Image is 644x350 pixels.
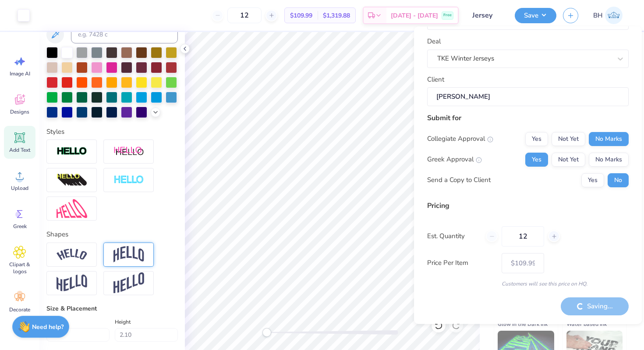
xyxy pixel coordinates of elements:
[427,258,495,268] label: Price Per Item
[57,146,87,157] img: Stroke
[391,11,438,20] span: [DATE] - [DATE]
[608,173,629,187] button: No
[71,26,178,43] input: e.g. 7428 c
[32,323,64,331] strong: Need help?
[589,132,629,146] button: No Marks
[525,153,548,167] button: Yes
[427,232,479,242] label: Est. Quantity
[113,272,144,294] img: Rise
[589,153,629,167] button: No Marks
[552,153,585,167] button: Not Yet
[46,304,178,313] div: Size & Placement
[566,319,607,329] span: Water based Ink
[427,155,482,165] div: Greek Approval
[427,280,629,288] div: Customers will see this price on HQ.
[10,108,29,115] span: Designs
[323,11,350,20] span: $1,319.88
[427,75,444,85] label: Client
[589,7,626,24] a: BH
[13,223,27,230] span: Greek
[502,226,544,246] input: – –
[11,185,28,192] span: Upload
[290,11,312,20] span: $109.99
[427,88,629,107] input: e.g. Ethan Linker
[227,7,262,23] input: – –
[46,229,68,239] label: Shapes
[515,8,556,23] button: Save
[113,175,144,185] img: Negative Space
[115,317,131,327] label: Height
[605,7,623,24] img: Bella Henkels
[443,12,452,18] span: Free
[427,113,629,123] div: Submit for
[552,132,585,146] button: Not Yet
[427,200,629,211] div: Pricing
[57,249,87,261] img: Arc
[113,246,144,263] img: Arch
[581,173,604,187] button: Yes
[427,175,491,186] div: Send a Copy to Client
[9,306,30,313] span: Decorate
[427,37,441,47] label: Deal
[525,132,548,146] button: Yes
[465,7,508,24] input: Untitled Design
[113,146,144,157] img: Shadow
[9,146,30,154] span: Add Text
[46,127,64,137] label: Styles
[57,173,87,187] img: 3D Illusion
[427,134,493,144] div: Collegiate Approval
[498,319,548,329] span: Glow in the Dark Ink
[57,199,87,218] img: Free Distort
[593,11,603,21] span: BH
[5,261,34,275] span: Clipart & logos
[262,328,271,337] div: Accessibility label
[57,275,87,292] img: Flag
[10,70,30,77] span: Image AI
